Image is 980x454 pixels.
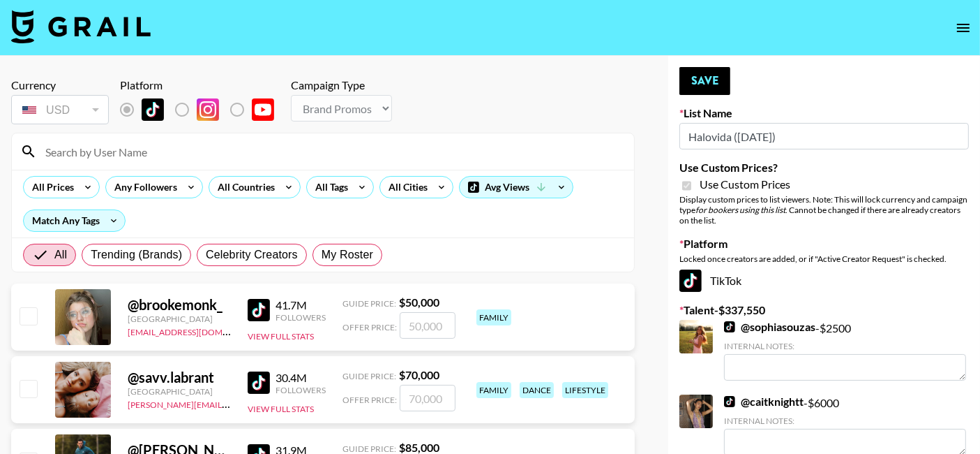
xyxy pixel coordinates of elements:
img: TikTok [724,321,735,332]
div: All Tags [307,177,351,198]
img: Instagram [197,98,219,121]
span: Trending (Brands) [91,247,182,263]
strong: $ 85,000 [399,441,439,454]
div: Followers [276,312,326,323]
div: [GEOGRAPHIC_DATA] [128,314,231,324]
a: @caitknightt [724,395,804,409]
div: Currency is locked to USD [11,92,109,127]
input: Search by User Name [37,140,626,163]
span: All [54,247,67,263]
div: Campaign Type [291,78,392,92]
div: Display custom prices to list viewers. Note: This will lock currency and campaign type . Cannot b... [679,194,969,226]
div: [GEOGRAPHIC_DATA] [128,386,231,397]
label: Talent - $ 337,550 [679,303,969,317]
span: Offer Price: [342,395,397,405]
button: open drawer [949,14,977,42]
img: YouTube [252,98,274,121]
strong: $ 70,000 [399,368,439,381]
button: View Full Stats [248,331,314,342]
button: Save [679,67,730,95]
span: Guide Price: [342,371,396,381]
div: family [476,309,511,325]
span: My Roster [322,247,373,263]
div: Followers [276,385,326,395]
span: Celebrity Creators [206,247,298,263]
a: @sophiasouzas [724,320,815,334]
label: List Name [679,106,969,120]
strong: $ 50,000 [399,295,439,309]
img: TikTok [679,270,702,292]
span: Offer Price: [342,322,397,332]
img: TikTok [724,396,735,407]
span: Guide Price: [342,444,396,454]
img: TikTok [248,372,270,394]
div: All Cities [380,177,430,198]
span: Guide Price: [342,298,396,309]
div: @ brookemonk_ [128,296,231,314]
input: 50,000 [400,312,455,339]
div: Currency [11,78,109,92]
div: dance [520,382,554,398]
em: for bookers using this list [695,205,785,215]
div: All Prices [24,177,77,198]
div: Platform [120,78,285,92]
label: Platform [679,237,969,251]
div: Locked once creators are added, or if "Active Creator Request" is checked. [679,254,969,264]
div: family [476,382,511,398]
div: Any Followers [106,177,180,198]
input: 70,000 [400,385,455,411]
div: - $ 2500 [724,320,966,381]
img: Grail Talent [11,10,151,43]
span: Use Custom Prices [700,177,790,191]
img: TikTok [248,299,270,321]
div: USD [14,98,106,122]
a: [PERSON_NAME][EMAIL_ADDRESS][DOMAIN_NAME] [128,397,334,410]
div: Avg Views [460,177,573,198]
button: View Full Stats [248,404,314,414]
div: All Countries [209,177,278,198]
div: Internal Notes: [724,341,966,351]
div: lifestyle [562,382,608,398]
label: Use Custom Prices? [679,161,969,175]
div: 41.7M [276,298,326,312]
div: 30.4M [276,371,326,385]
img: TikTok [142,98,164,121]
div: Match Any Tags [24,210,125,231]
div: List locked to TikTok. [120,95,285,124]
a: [EMAIL_ADDRESS][DOMAIN_NAME] [128,324,268,337]
div: TikTok [679,270,969,292]
div: @ savv.labrant [128,369,231,386]
div: Internal Notes: [724,416,966,426]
